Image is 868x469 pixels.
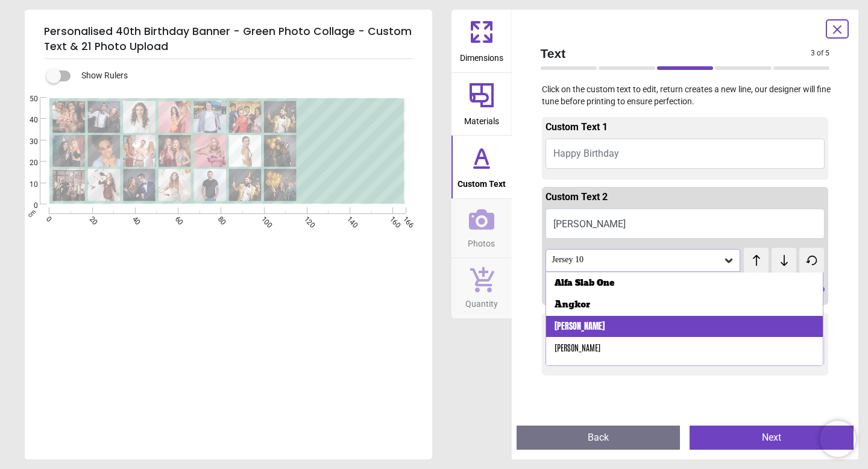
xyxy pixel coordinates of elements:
[451,199,512,258] button: Photos
[15,158,38,168] span: 20
[451,10,512,72] button: Dimensions
[553,148,619,159] span: Happy Birthday
[451,258,512,318] button: Quantity
[451,73,512,136] button: Materials
[451,136,512,198] button: Custom Text
[15,137,38,147] span: 30
[546,209,825,239] button: [PERSON_NAME]
[15,94,38,104] span: 50
[15,201,38,211] span: 0
[546,139,825,169] button: Happy Birthday
[15,180,38,190] span: 10
[15,115,38,125] span: 40
[44,19,413,59] h5: Personalised 40th Birthday Banner - Green Photo Collage - Custom Text & 21 Photo Upload
[54,69,432,83] div: Show Rulers
[555,277,614,289] div: Alfa Slab One
[551,255,723,265] div: Jersey 10
[555,299,590,311] div: Angkor
[468,232,495,250] span: Photos
[555,342,600,354] div: [PERSON_NAME]
[555,364,580,376] div: Birthstone
[690,426,854,450] button: Next
[460,46,503,65] span: Dimensions
[458,172,506,190] span: Custom Text
[531,84,840,107] p: Click on the custom text to edit, return creates a new line, our designer will fine tune before p...
[546,121,608,133] span: Custom Text 1
[555,321,605,333] div: [PERSON_NAME]
[546,191,608,203] span: Custom Text 2
[541,45,811,62] span: Text
[465,292,498,310] span: Quantity
[517,426,681,450] button: Back
[811,48,829,58] span: 3 of 5
[820,421,856,457] iframe: Brevo live chat
[464,110,499,128] span: Materials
